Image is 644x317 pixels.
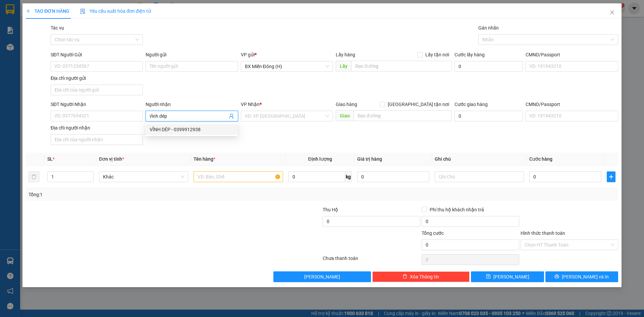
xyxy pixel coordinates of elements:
[410,273,439,280] span: Xóa Thông tin
[402,274,407,279] span: delete
[526,101,618,108] div: CMND/Passport
[26,8,69,14] span: TẠO ĐƠN HÀNG
[308,156,332,162] span: Định lượng
[150,126,234,133] div: VĨNH DÉP - 0399912938
[47,156,53,162] span: SL
[435,171,524,182] input: Ghi Chú
[385,101,452,108] span: [GEOGRAPHIC_DATA] tận nơi
[336,102,357,107] span: Giao hàng
[336,52,355,57] span: Lấy hàng
[229,113,234,119] span: user-add
[351,61,452,71] input: Dọc đường
[372,271,470,282] button: deleteXóa Thông tin
[562,273,609,280] span: [PERSON_NAME] và In
[51,134,143,145] input: Địa chỉ của người nhận
[322,255,421,266] div: Chưa thanh toán
[51,74,143,82] div: Địa chỉ người gửi
[478,25,499,31] label: Gán nhãn
[273,271,371,282] button: [PERSON_NAME]
[241,102,260,107] span: VP Nhận
[241,51,333,58] div: VP gửi
[194,156,215,162] span: Tên hàng
[357,156,382,162] span: Giá trị hàng
[51,85,143,95] input: Địa chỉ của người gửi
[607,171,615,182] button: plus
[146,101,238,108] div: Người nhận
[554,274,559,279] span: printer
[486,274,491,279] span: save
[146,124,238,135] div: VĨNH DÉP - 0399912938
[354,110,452,121] input: Dọc đường
[357,171,429,182] input: 0
[422,230,444,236] span: Tổng cước
[607,174,615,179] span: plus
[432,153,527,166] th: Ghi chú
[609,10,615,15] span: close
[345,171,352,182] span: kg
[454,52,485,57] label: Cước lấy hàng
[529,156,552,162] span: Cước hàng
[99,156,124,162] span: Đơn vị tính
[603,3,622,22] button: Close
[304,273,340,280] span: [PERSON_NAME]
[103,172,184,182] span: Khác
[454,111,523,121] input: Cước giao hàng
[194,171,283,182] input: VD: Bàn, Ghế
[493,273,529,280] span: [PERSON_NAME]
[51,25,64,31] label: Tác vụ
[471,271,544,282] button: save[PERSON_NAME]
[545,271,618,282] button: printer[PERSON_NAME] và In
[51,124,143,131] div: Địa chỉ người nhận
[336,110,354,121] span: Giao
[80,9,86,14] img: icon
[146,51,238,58] div: Người gửi
[80,8,151,14] span: Yêu cầu xuất hóa đơn điện tử
[526,51,618,58] div: CMND/Passport
[454,102,488,107] label: Cước giao hàng
[29,191,249,198] div: Tổng: 1
[323,207,338,212] span: Thu Hộ
[51,51,143,58] div: SĐT Người Gửi
[26,9,31,13] span: plus
[336,61,351,71] span: Lấy
[454,61,523,72] input: Cước lấy hàng
[51,101,143,108] div: SĐT Người Nhận
[245,61,329,71] span: BX Miền Đông (H)
[423,51,452,58] span: Lấy tận nơi
[521,230,565,236] label: Hình thức thanh toán
[427,206,487,213] span: Phí thu hộ khách nhận trả
[29,171,39,182] button: delete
